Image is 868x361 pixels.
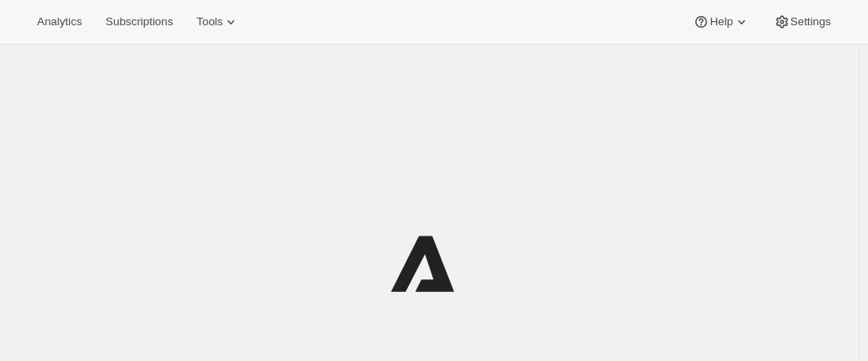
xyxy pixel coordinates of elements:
button: Subscriptions [95,10,183,34]
button: Settings [764,10,841,34]
span: Settings [790,15,831,29]
span: Subscriptions [105,15,173,29]
span: Analytics [37,15,82,29]
button: Tools [186,10,249,34]
span: Help [710,15,732,29]
span: Tools [196,15,222,29]
button: Analytics [27,10,92,34]
button: Help [683,10,759,34]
